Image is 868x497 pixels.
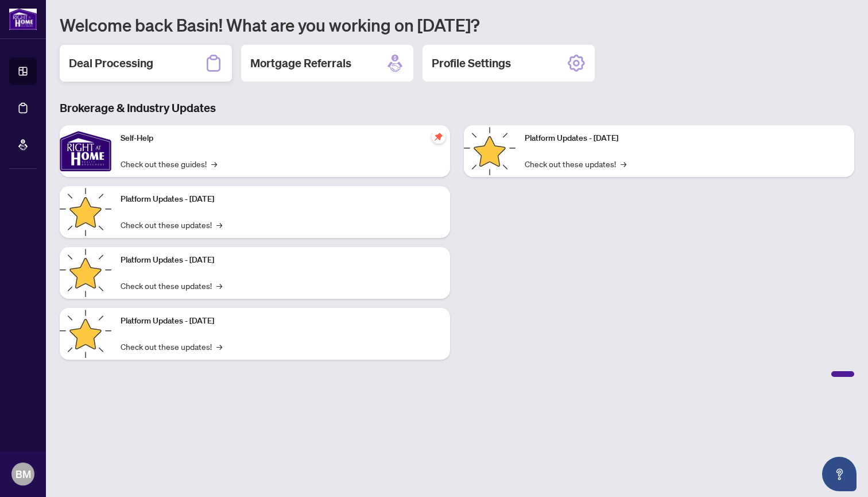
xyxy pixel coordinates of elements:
[211,157,217,170] span: →
[69,55,153,71] h2: Deal Processing
[121,132,441,145] p: Self-Help
[250,55,351,71] h2: Mortgage Referrals
[15,466,31,482] span: BM
[60,14,854,36] h1: Welcome back Basin! What are you working on [DATE]?
[432,130,445,144] span: pushpin
[121,218,222,231] a: Check out these updates!→
[464,125,516,177] img: Platform Updates - June 23, 2025
[822,457,857,491] button: Open asap
[60,186,111,238] img: Platform Updates - September 16, 2025
[216,279,222,292] span: →
[121,340,222,353] a: Check out these updates!→
[121,315,441,328] p: Platform Updates - [DATE]
[121,157,217,170] a: Check out these guides!→
[121,254,441,267] p: Platform Updates - [DATE]
[60,247,111,299] img: Platform Updates - July 21, 2025
[216,340,222,353] span: →
[432,55,511,71] h2: Profile Settings
[525,132,845,145] p: Platform Updates - [DATE]
[60,308,111,360] img: Platform Updates - July 8, 2025
[121,279,222,292] a: Check out these updates!→
[216,218,222,231] span: →
[121,193,441,206] p: Platform Updates - [DATE]
[9,9,37,30] img: logo
[621,157,626,170] span: →
[525,157,626,170] a: Check out these updates!→
[60,125,111,177] img: Self-Help
[60,100,854,116] h3: Brokerage & Industry Updates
